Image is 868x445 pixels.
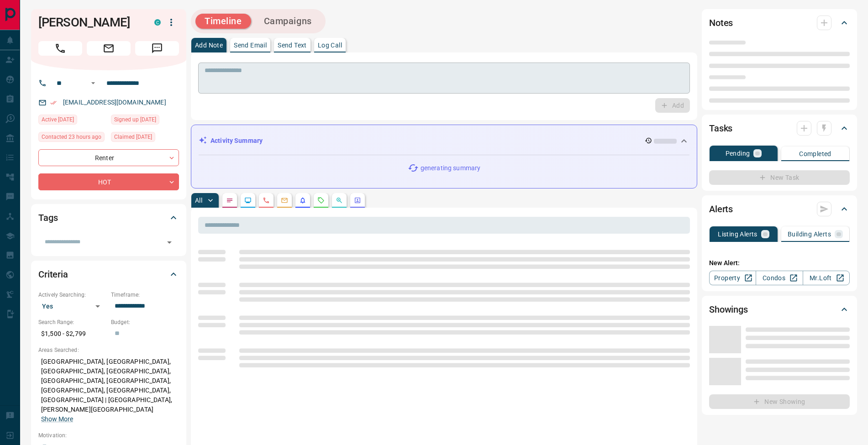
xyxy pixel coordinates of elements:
div: Mon Dec 02 2024 [111,132,179,145]
p: Completed [799,151,831,157]
div: HOT [38,173,179,190]
button: Timeline [195,14,251,29]
span: Email [87,41,131,56]
h2: Notes [709,16,733,30]
h2: Tags [38,210,58,225]
h2: Criteria [38,267,68,282]
a: Mr.Loft [803,271,850,285]
svg: Requests [317,197,325,204]
div: Mon Dec 02 2024 [111,115,179,127]
button: Campaigns [255,14,321,29]
svg: Emails [281,197,288,204]
p: Budget: [111,318,179,326]
button: Open [163,236,176,249]
span: Claimed [DATE] [114,132,152,141]
p: Timeframe: [111,291,179,299]
div: Activity Summary [199,132,689,149]
p: Actively Searching: [38,291,106,299]
span: Active [DATE] [42,115,74,124]
div: Sun Aug 10 2025 [38,115,106,127]
span: Call [38,41,82,56]
a: Property [709,271,756,285]
span: Contacted 23 hours ago [42,132,101,141]
button: Open [88,78,99,89]
p: Add Note [195,42,223,48]
p: Areas Searched: [38,346,179,354]
div: Mon Aug 11 2025 [38,132,106,145]
div: Yes [38,299,106,314]
div: Renter [38,149,179,166]
p: Send Email [234,42,267,48]
svg: Opportunities [336,197,343,204]
div: Tasks [709,117,850,139]
p: Search Range: [38,318,106,326]
p: $1,500 - $2,799 [38,326,106,341]
div: Notes [709,12,850,34]
p: Listing Alerts [718,231,758,237]
svg: Agent Actions [354,197,361,204]
svg: Listing Alerts [299,197,306,204]
p: Send Text [278,42,307,48]
p: Log Call [318,42,342,48]
div: Criteria [38,263,179,285]
a: Condos [756,271,803,285]
p: New Alert: [709,258,850,268]
span: Message [135,41,179,56]
div: condos.ca [154,19,161,26]
div: Showings [709,298,850,320]
div: Tags [38,207,179,229]
p: Motivation: [38,431,179,440]
p: Pending [726,150,750,157]
h2: Alerts [709,202,733,216]
svg: Calls [263,197,270,204]
svg: Lead Browsing Activity [244,197,252,204]
p: generating summary [421,163,480,173]
h1: [PERSON_NAME] [38,15,141,30]
p: Building Alerts [788,231,831,237]
span: Signed up [DATE] [114,115,156,124]
p: All [195,197,202,204]
svg: Notes [226,197,233,204]
h2: Showings [709,302,748,317]
h2: Tasks [709,121,732,136]
a: [EMAIL_ADDRESS][DOMAIN_NAME] [63,99,166,106]
div: Alerts [709,198,850,220]
p: Activity Summary [210,136,263,146]
button: Show More [41,414,73,424]
svg: Email Verified [50,99,57,106]
p: [GEOGRAPHIC_DATA], [GEOGRAPHIC_DATA], [GEOGRAPHIC_DATA], [GEOGRAPHIC_DATA], [GEOGRAPHIC_DATA], [G... [38,354,179,427]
